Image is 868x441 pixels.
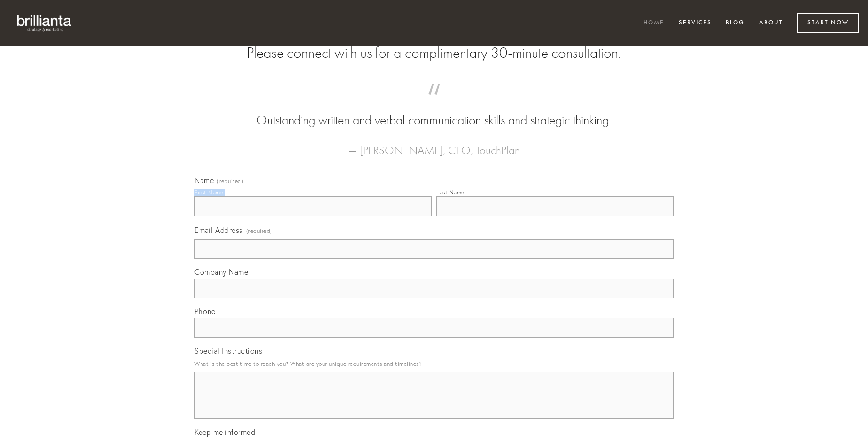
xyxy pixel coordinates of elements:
[209,93,659,111] span: “
[209,93,659,130] blockquote: Outstanding written and verbal communication skills and strategic thinking.
[194,307,216,316] span: Phone
[217,178,243,184] span: (required)
[194,176,214,185] span: Name
[720,15,751,31] a: Blog
[194,346,262,356] span: Special Instructions
[194,427,255,437] span: Keep me informed
[194,44,674,62] h2: Please connect with us for a complimentary 30-minute consultation.
[797,13,859,33] a: Start Now
[209,130,659,160] figcaption: — [PERSON_NAME], CEO, TouchPlan
[246,224,272,237] span: (required)
[673,15,718,31] a: Services
[753,15,789,31] a: About
[194,225,243,235] span: Email Address
[194,189,223,196] div: First Name
[194,357,674,370] p: What is the best time to reach you? What are your unique requirements and timelines?
[436,189,465,196] div: Last Name
[9,9,80,37] img: brillianta - research, strategy, marketing
[194,267,248,277] span: Company Name
[637,15,670,31] a: Home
